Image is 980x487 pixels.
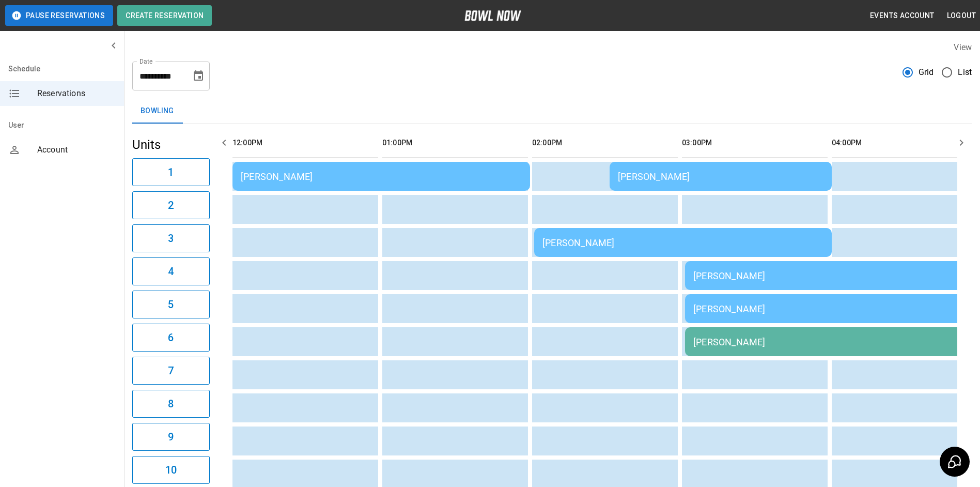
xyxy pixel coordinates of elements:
th: 01:00PM [382,128,528,158]
h6: 4 [168,263,174,280]
button: 8 [132,390,210,418]
span: Account [37,144,116,156]
button: 3 [132,224,210,252]
span: Reservations [37,87,116,100]
span: Grid [919,66,934,79]
span: List [958,66,972,79]
div: [PERSON_NAME] [693,337,974,347]
button: 7 [132,357,210,385]
div: [PERSON_NAME] [693,303,974,314]
h6: 7 [168,362,174,379]
h6: 1 [168,164,174,180]
img: logo [464,10,521,21]
button: 6 [132,324,210,352]
button: Bowling [132,99,182,124]
h6: 10 [165,462,177,478]
button: Create Reservation [117,5,212,26]
th: 12:00PM [232,128,378,158]
button: 1 [132,158,210,186]
button: 4 [132,257,210,285]
div: [PERSON_NAME] [618,171,823,182]
div: inventory tabs [132,99,972,124]
h6: 8 [168,395,174,412]
button: 9 [132,423,210,451]
div: [PERSON_NAME] [693,270,974,281]
th: 03:00PM [682,128,828,158]
h6: 3 [168,230,174,247]
button: Choose date, selected date is Aug 23, 2025 [188,66,209,86]
div: [PERSON_NAME] [241,171,522,182]
h6: 2 [168,197,174,214]
h5: Units [132,136,210,153]
h6: 5 [168,296,174,313]
button: 2 [132,191,210,219]
button: 5 [132,291,210,318]
button: Pause Reservations [5,5,113,26]
div: [PERSON_NAME] [542,237,823,248]
button: Events Account [866,6,939,25]
th: 02:00PM [532,128,678,158]
button: Logout [943,6,980,25]
h6: 6 [168,329,174,346]
button: 10 [132,456,210,484]
h6: 9 [168,429,174,445]
label: View [954,42,972,52]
